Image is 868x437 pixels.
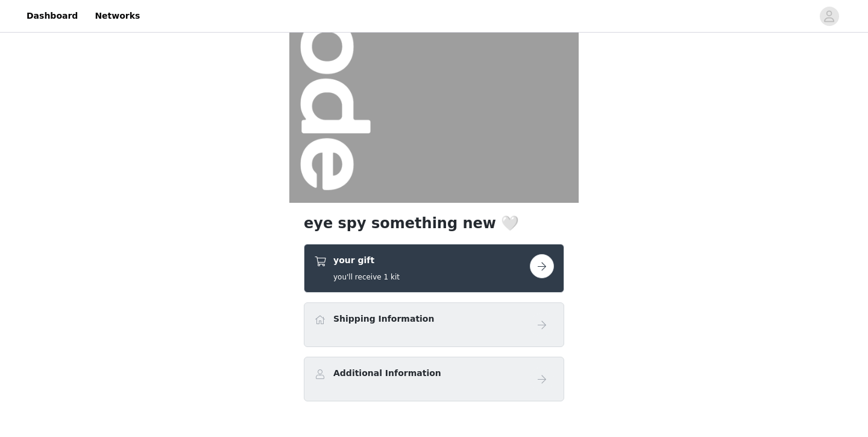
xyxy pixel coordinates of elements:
div: avatar [823,7,835,26]
h4: Shipping Information [333,313,434,325]
h4: your gift [333,254,400,267]
a: Dashboard [19,2,85,30]
a: Networks [87,2,147,30]
h5: you'll receive 1 kit [333,272,400,282]
div: Shipping Information [304,302,564,347]
h1: eye spy something new 🤍 [304,212,564,234]
div: your gift [304,244,564,293]
h4: Additional Information [333,367,441,380]
div: Additional Information [304,357,564,401]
